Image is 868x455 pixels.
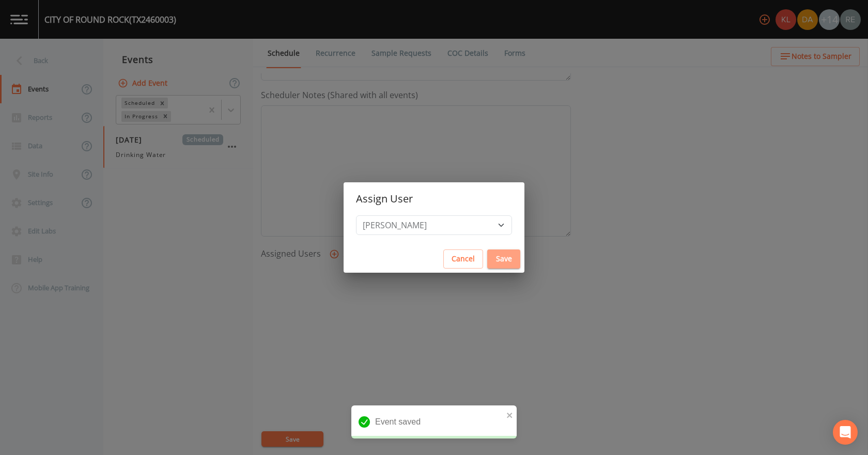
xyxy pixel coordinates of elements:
button: close [506,409,514,421]
button: Save [487,249,520,269]
div: Event saved [351,405,517,438]
button: Cancel [443,249,483,269]
div: Open Intercom Messenger [833,420,858,445]
h2: Assign User [344,182,524,215]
